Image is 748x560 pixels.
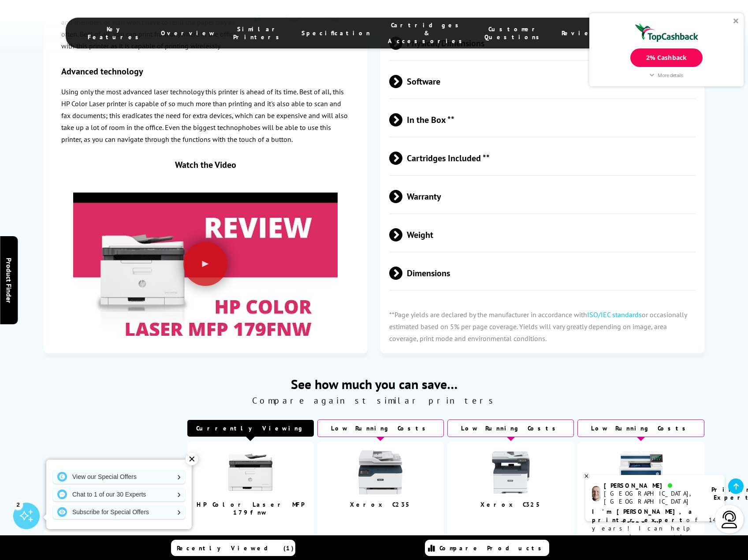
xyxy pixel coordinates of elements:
[562,29,606,37] span: Reviews
[233,25,284,41] span: Similar Printers
[301,29,370,37] span: Specification
[61,66,350,77] h3: Advanced technology
[389,257,696,290] span: Dimensions
[480,501,541,508] a: Xerox C325
[388,21,467,45] span: Cartridges & Accessories
[4,257,13,303] span: Product Finder
[380,300,704,354] p: **Page yields are declared by the manufacturer in accordance with or occasionally estimated based...
[604,490,700,505] div: [GEOGRAPHIC_DATA], [GEOGRAPHIC_DATA]
[171,540,295,556] a: Recently Viewed (1)
[317,419,444,437] div: Low Running Costs
[592,508,718,549] p: of 14 years! I can help you choose the right product
[489,450,533,494] img: xerox-c325-front-small.jpg
[44,375,704,393] span: See how much you can save…
[177,544,294,552] span: Recently Viewed (1)
[186,453,198,465] div: ✕
[425,540,549,556] a: Compare Products
[456,533,566,546] div: £288.32
[389,219,696,252] span: Weight
[228,450,272,494] img: HP-179fnw-FrontFacing-Med.jpg
[577,419,704,437] div: Low Running Costs
[350,501,411,508] a: Xerox C235
[484,25,544,41] span: Customer Questions
[447,419,574,437] div: Low Running Costs
[187,420,314,437] div: Currently Viewing
[586,533,696,546] div: £245.76
[389,180,696,213] span: Warranty
[439,544,546,552] span: Compare Products
[389,104,696,137] span: In the Box **
[53,505,185,519] a: Subscribe for Special Offers
[721,511,738,528] img: user-headset-light.svg
[389,65,696,98] span: Software
[196,533,305,546] div: £252.42
[53,487,185,501] a: Chat to 1 of our 30 Experts
[61,86,350,146] p: Using only the most advanced laser technology this printer is ahead of its time. Best of all, thi...
[587,310,642,319] a: ISO/IEC standards
[592,486,600,501] img: ashley-livechat.png
[604,482,700,490] div: [PERSON_NAME]
[13,500,23,509] div: 2
[389,142,696,175] span: Cartridges Included **
[73,159,338,171] div: Watch the Video
[161,29,216,37] span: Overview
[73,178,338,376] img: Play
[53,470,185,484] a: View our Special Offers
[44,395,704,406] span: Compare against similar printers
[197,501,304,516] a: HP Color Laser MFP 179fnw
[88,25,143,41] span: Key Features
[358,450,402,494] img: Xerox-C235-Front-Main-Small.jpg
[619,450,663,494] img: HP-4302dw-Front-Main-Small.jpg
[592,508,695,524] b: I'm [PERSON_NAME], a printer expert
[326,533,435,546] div: £226.89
